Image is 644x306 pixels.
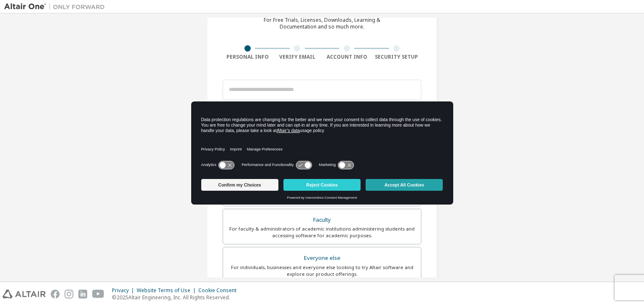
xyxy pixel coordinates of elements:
img: linkedin.svg [78,290,87,298]
div: Faculty [228,214,416,226]
img: Altair One [4,3,109,11]
img: instagram.svg [65,290,73,298]
p: © 2025 Altair Engineering, Inc. All Rights Reserved. [112,294,241,301]
div: For Free Trials, Licenses, Downloads, Learning & Documentation and so much more. [264,17,380,30]
img: facebook.svg [51,290,60,298]
div: For individuals, businesses and everyone else looking to try Altair software and explore our prod... [228,264,416,277]
div: Privacy [112,287,137,294]
div: Security Setup [372,54,422,60]
img: youtube.svg [92,290,104,298]
div: Cookie Consent [198,287,241,294]
div: For faculty & administrators of academic institutions administering students and accessing softwa... [228,226,416,239]
div: Everyone else [228,252,416,264]
div: Personal Info [223,54,273,60]
div: Verify Email [273,54,322,60]
div: Website Terms of Use [137,287,198,294]
img: altair_logo.svg [3,290,46,298]
div: Account Info [322,54,372,60]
